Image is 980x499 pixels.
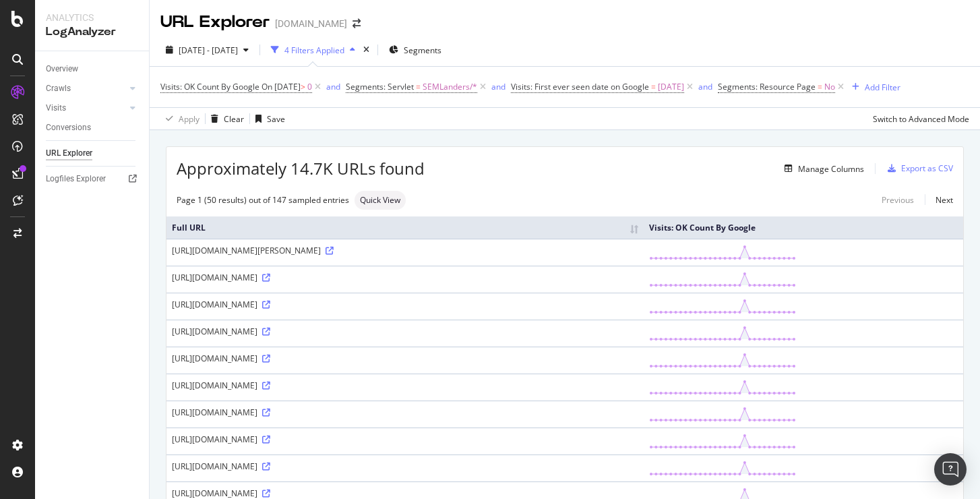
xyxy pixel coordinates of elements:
[404,45,441,56] span: Segments
[423,78,477,96] span: SEMLanders/*
[46,24,138,40] div: LogAnalyzer
[262,81,301,92] span: On [DATE]
[46,121,91,135] div: Conversions
[250,108,285,129] button: Save
[698,81,712,92] div: and
[166,216,644,239] th: Full URL: activate to sort column ascending
[865,82,900,93] div: Add Filter
[160,108,200,129] button: Apply
[882,158,953,179] button: Export as CSV
[177,194,349,206] div: Page 1 (50 results) out of 147 sampled entries
[46,62,140,76] a: Overview
[46,172,140,186] a: Logfiles Explorer
[658,78,684,96] span: [DATE]
[847,79,900,95] button: Add Filter
[651,81,656,92] span: =
[172,434,638,445] div: [URL][DOMAIN_NAME]
[172,353,638,364] div: [URL][DOMAIN_NAME]
[224,113,244,125] div: Clear
[698,80,712,93] button: and
[172,407,638,418] div: [URL][DOMAIN_NAME]
[798,163,864,175] div: Manage Columns
[179,45,238,56] span: [DATE] - [DATE]
[206,108,244,129] button: Clear
[46,82,71,96] div: Crawls
[491,81,506,92] div: and
[818,81,822,92] span: =
[779,160,864,177] button: Manage Columns
[301,81,305,92] span: >
[360,196,400,204] span: Quick View
[925,190,953,210] a: Next
[172,380,638,391] div: [URL][DOMAIN_NAME]
[355,191,406,210] div: neutral label
[384,39,447,61] button: Segments
[824,78,835,96] span: No
[46,101,66,115] div: Visits
[46,82,126,96] a: Crawls
[491,80,506,93] button: and
[718,81,816,92] span: Segments: Resource Page
[361,43,372,57] div: times
[172,272,638,283] div: [URL][DOMAIN_NAME]
[267,113,285,125] div: Save
[901,163,953,174] div: Export as CSV
[346,81,414,92] span: Segments: Servlet
[275,17,347,30] div: [DOMAIN_NAME]
[266,39,361,61] button: 4 Filters Applied
[46,121,140,135] a: Conversions
[46,172,106,186] div: Logfiles Explorer
[46,101,126,115] a: Visits
[160,11,270,34] div: URL Explorer
[307,78,312,96] span: 0
[326,80,340,93] button: and
[46,62,78,76] div: Overview
[179,113,200,125] div: Apply
[46,11,138,24] div: Analytics
[934,453,967,486] div: Open Intercom Messenger
[172,326,638,337] div: [URL][DOMAIN_NAME]
[172,488,638,499] div: [URL][DOMAIN_NAME]
[177,157,425,180] span: Approximately 14.7K URLs found
[353,19,361,28] div: arrow-right-arrow-left
[644,216,963,239] th: Visits: OK Count By Google
[46,146,140,160] a: URL Explorer
[172,299,638,310] div: [URL][DOMAIN_NAME]
[172,245,638,256] div: [URL][DOMAIN_NAME][PERSON_NAME]
[160,81,259,92] span: Visits: OK Count By Google
[326,81,340,92] div: and
[46,146,92,160] div: URL Explorer
[867,108,969,129] button: Switch to Advanced Mode
[172,461,638,472] div: [URL][DOMAIN_NAME]
[284,45,344,56] div: 4 Filters Applied
[160,39,254,61] button: [DATE] - [DATE]
[416,81,421,92] span: =
[511,81,649,92] span: Visits: First ever seen date on Google
[873,113,969,125] div: Switch to Advanced Mode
